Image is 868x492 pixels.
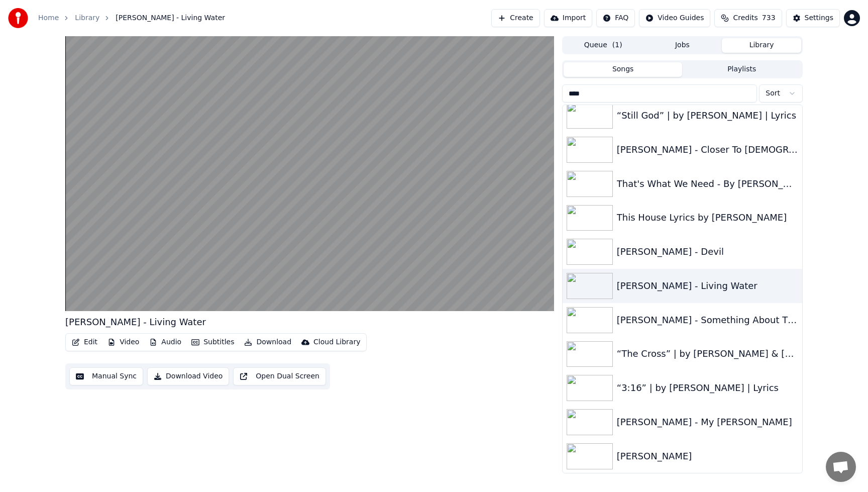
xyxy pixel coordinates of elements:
[617,245,798,259] div: [PERSON_NAME] - Devil
[145,335,185,349] button: Audio
[617,109,798,123] div: “Still God” | by [PERSON_NAME] | Lyrics
[187,335,238,349] button: Subtitles
[313,337,360,347] div: Cloud Library
[65,315,206,329] div: [PERSON_NAME] - Living Water
[682,62,801,77] button: Playlists
[639,9,710,27] button: Video Guides
[233,367,326,385] button: Open Dual Screen
[147,367,229,385] button: Download Video
[617,313,798,327] div: [PERSON_NAME] - Something About That Name
[617,211,798,225] div: This House Lyrics by [PERSON_NAME]
[103,335,143,349] button: Video
[617,177,798,191] div: That's What We Need - By [PERSON_NAME] #WeNeedIt #WorshipSong2022 #Lyric
[564,62,683,77] button: Songs
[762,13,776,23] span: 733
[733,13,757,23] span: Credits
[617,143,798,157] div: [PERSON_NAME] - Closer To [DEMOGRAPHIC_DATA]
[75,13,99,23] a: Library
[612,40,622,50] span: ( 1 )
[617,449,798,463] div: [PERSON_NAME]
[596,9,635,27] button: FAQ
[240,335,295,349] button: Download
[826,452,856,482] a: Open chat
[38,13,225,23] nav: breadcrumb
[722,38,801,53] button: Library
[69,367,143,385] button: Manual Sync
[116,13,225,23] span: [PERSON_NAME] - Living Water
[564,38,643,53] button: Queue
[617,381,798,395] div: “3:16” | by [PERSON_NAME] | Lyrics
[805,13,833,23] div: Settings
[544,9,592,27] button: Import
[617,347,798,361] div: “The Cross” | by [PERSON_NAME] & [PERSON_NAME] | Lyrics
[38,13,59,23] a: Home
[786,9,840,27] button: Settings
[766,88,780,99] span: Sort
[617,279,798,293] div: [PERSON_NAME] - Living Water
[8,8,28,28] img: youka
[617,415,798,429] div: [PERSON_NAME] - My [PERSON_NAME]
[643,38,722,53] button: Jobs
[714,9,782,27] button: Credits733
[68,335,101,349] button: Edit
[491,9,540,27] button: Create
